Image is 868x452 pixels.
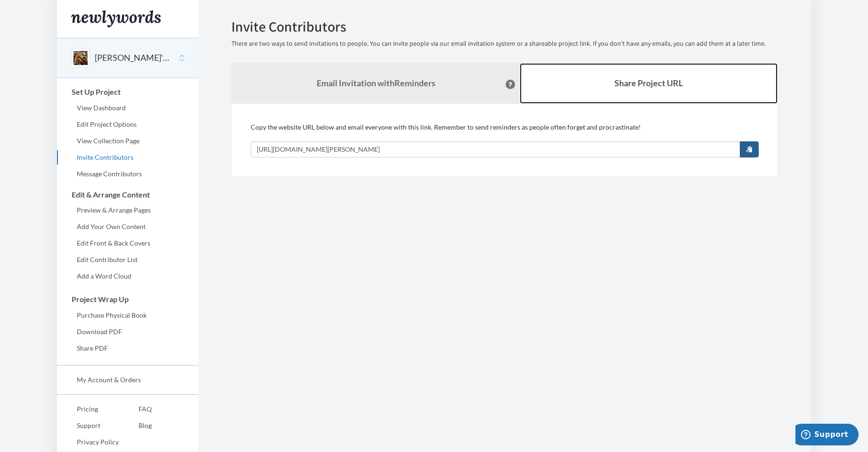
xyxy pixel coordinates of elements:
a: Message Contributors [57,167,198,181]
h3: Set Up Project [57,88,198,96]
a: Edit Contributor List [57,253,198,267]
p: There are two ways to send invitations to people. You can invite people via our email invitation ... [231,39,778,49]
a: Download PDF [57,325,198,339]
a: Edit Front & Back Covers [57,236,198,250]
a: Invite Contributors [57,150,198,164]
h2: Invite Contributors [231,19,778,34]
a: Support [57,419,119,433]
a: View Collection Page [57,134,198,148]
a: Share PDF [57,341,198,355]
strong: Email Invitation with Reminders [317,78,435,88]
iframe: Opens a widget where you can chat to one of our agents [795,424,859,447]
a: Privacy Policy [57,435,119,449]
a: Blog [119,419,152,433]
a: My Account & Orders [57,373,198,387]
b: Share Project URL [614,78,683,88]
button: [PERSON_NAME]'s 50th bday! [95,52,171,64]
div: Copy the website URL below and email everyone with this link. Remember to send reminders as peopl... [251,123,759,157]
a: Preview & Arrange Pages [57,203,198,217]
img: Newlywords logo [71,10,161,27]
a: FAQ [119,402,152,416]
a: Add a Word Cloud [57,269,198,283]
a: Add Your Own Content [57,220,198,234]
h3: Edit & Arrange Content [57,190,198,199]
a: Edit Project Options [57,117,198,131]
a: Pricing [57,402,119,416]
a: Purchase Physical Book [57,308,198,322]
a: View Dashboard [57,101,198,115]
h3: Project Wrap Up [57,295,198,304]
